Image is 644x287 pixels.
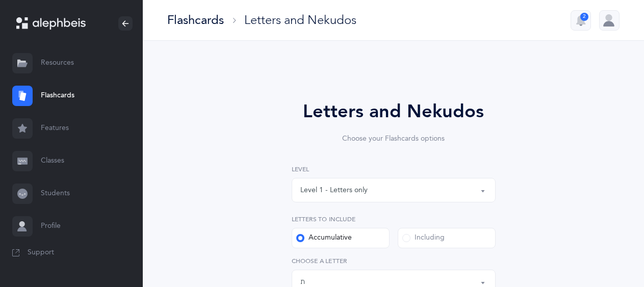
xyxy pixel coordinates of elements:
[28,248,54,258] span: Support
[300,185,368,196] div: Level 1 - Letters only
[263,134,524,144] div: Choose your Flashcards options
[296,233,352,243] div: Accumulative
[263,98,524,125] div: Letters and Nekudos
[580,13,588,21] div: 2
[292,165,496,174] label: Level
[292,178,496,202] button: Level 1 - Letters only
[244,12,356,29] div: Letters and Nekudos
[402,233,445,243] div: Including
[292,256,496,266] label: Choose a letter
[292,215,496,224] label: Letters to include
[167,12,224,29] div: Flashcards
[571,10,591,31] button: 2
